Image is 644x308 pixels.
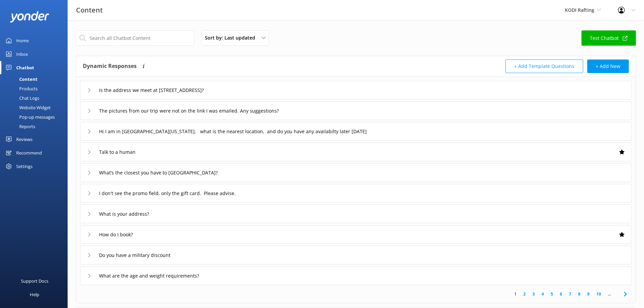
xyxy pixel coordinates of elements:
a: 8 [575,291,584,297]
a: 10 [593,291,604,297]
input: Search all Chatbot Content [76,30,194,46]
button: + Add Template Questions [505,60,583,73]
a: 9 [584,291,593,297]
div: Recommend [16,146,42,160]
a: 1 [511,291,520,297]
span: KODI Rafting [565,7,594,13]
span: Sort by: Last updated [205,34,259,42]
h4: Dynamic Responses [83,60,137,73]
a: 7 [566,291,575,297]
div: Reports [4,122,35,131]
div: Inbox [16,47,28,61]
div: Chat Logs [4,93,39,103]
div: Pop-up messages [4,112,55,122]
a: Test Chatbot [581,30,636,46]
img: yonder-white-logo.png [10,11,49,22]
a: Content [4,74,68,84]
div: Help [30,288,39,301]
a: Products [4,84,68,93]
div: Products [4,84,38,93]
a: Pop-up messages [4,112,68,122]
a: 6 [556,291,566,297]
span: ... [604,291,614,297]
div: Reviews [16,133,32,146]
a: Reports [4,122,68,131]
div: Home [16,34,29,47]
div: Website Widget [4,103,51,112]
a: 5 [547,291,556,297]
a: 2 [520,291,529,297]
div: Settings [16,160,32,173]
div: Chatbot [16,61,34,74]
div: Content [4,74,38,84]
a: Website Widget [4,103,68,112]
a: 4 [538,291,547,297]
a: Chat Logs [4,93,68,103]
a: 3 [529,291,538,297]
h3: Content [76,5,103,16]
div: Support Docs [21,274,48,288]
button: + Add New [587,60,629,73]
